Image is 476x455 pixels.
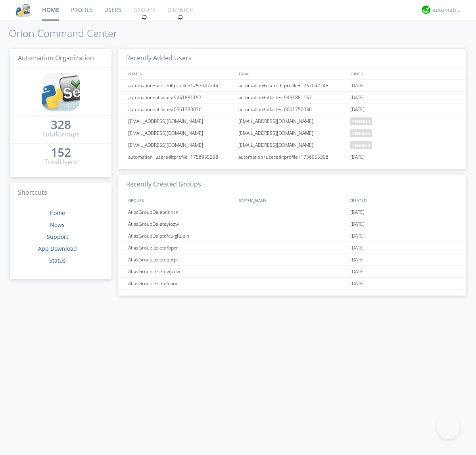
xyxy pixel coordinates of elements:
[126,104,236,115] div: automation+atlastest0061750036
[126,80,236,91] div: automation+usereditprofile+1757047245
[118,127,466,139] a: [EMAIL_ADDRESS][DOMAIN_NAME][EMAIL_ADDRESS][DOMAIN_NAME]pending
[126,68,235,79] div: NAMES
[126,278,236,289] div: AtlasGroupDeleteloarx
[126,92,236,103] div: automation+atlastest9451881157
[118,92,466,104] a: automation+atlastest9451881157automation+atlastest9451881157[DATE]
[42,130,80,139] div: Total Groups
[178,14,183,20] img: spin.svg
[350,117,372,125] span: pending
[51,148,71,156] div: 152
[118,218,466,230] a: AtlasGroupDeleteyiozw[DATE]
[118,230,466,242] a: AtlasGroupDeletefculgRubin[DATE]
[126,242,236,253] div: AtlasGroupDeletefbpxr
[118,80,466,92] a: automation+usereditprofile+1757047245automation+usereditprofile+1757047245[DATE]
[142,14,147,20] img: spin.svg
[237,68,347,79] div: EMAIL
[118,266,466,278] a: AtlasGroupDeletewjzuw[DATE]
[236,139,348,151] div: [EMAIL_ADDRESS][DOMAIN_NAME]
[51,121,71,129] div: 328
[126,139,236,151] div: [EMAIL_ADDRESS][DOMAIN_NAME]
[126,194,235,206] div: GROUPS
[118,206,466,218] a: AtlasGroupDeletelnnsn[DATE]
[118,278,466,290] a: AtlasGroupDeleteloarx[DATE]
[236,92,348,103] div: automation+atlastest9451881157
[350,129,372,137] span: pending
[350,278,365,290] span: [DATE]
[50,221,65,228] a: News
[350,254,365,266] span: [DATE]
[126,218,236,230] div: AtlasGroupDeleteyiozw
[350,206,365,218] span: [DATE]
[42,73,80,111] img: cddb5a64eb264b2086981ab96f4c1ba7
[16,3,30,17] img: cddb5a64eb264b2086981ab96f4c1ba7
[10,183,111,203] h3: Shortcuts
[236,115,348,127] div: [EMAIL_ADDRESS][DOMAIN_NAME]
[432,6,462,14] div: automation+atlas
[118,254,466,266] a: AtlasGroupDeleteqbtpr[DATE]
[38,245,77,252] a: App Download
[118,175,466,194] h3: Recently Created Groups
[422,6,430,14] img: d2d01cd9b4174d08988066c6d424eccd
[436,415,460,439] iframe: Toggle Customer Support
[236,80,348,91] div: automation+usereditprofile+1757047245
[350,242,365,254] span: [DATE]
[51,121,71,130] a: 328
[236,104,348,115] div: automation+atlastest0061750036
[350,230,365,242] span: [DATE]
[51,148,71,157] a: 152
[126,115,236,127] div: [EMAIL_ADDRESS][DOMAIN_NAME]
[126,266,236,277] div: AtlasGroupDeletewjzuw
[118,104,466,115] a: automation+atlastest0061750036automation+atlastest0061750036[DATE]
[47,233,68,240] a: Support
[350,80,365,92] span: [DATE]
[118,49,466,68] h3: Recently Added Users
[18,54,94,62] span: Automation Organization
[350,151,365,163] span: [DATE]
[350,104,365,115] span: [DATE]
[126,230,236,242] div: AtlasGroupDeletefculgRubin
[350,141,372,149] span: pending
[50,209,65,217] a: Home
[236,127,348,139] div: [EMAIL_ADDRESS][DOMAIN_NAME]
[350,266,365,278] span: [DATE]
[236,151,348,163] div: automation+usereditprofile+1756955398
[126,206,236,218] div: AtlasGroupDeletelnnsn
[118,115,466,127] a: [EMAIL_ADDRESS][DOMAIN_NAME][EMAIL_ADDRESS][DOMAIN_NAME]pending
[126,151,236,163] div: automation+usereditprofile+1756955398
[118,242,466,254] a: AtlasGroupDeletefbpxr[DATE]
[237,194,347,206] div: SYSTEM_NAME
[118,151,466,163] a: automation+usereditprofile+1756955398automation+usereditprofile+1756955398[DATE]
[347,194,459,206] div: CREATED
[126,127,236,139] div: [EMAIL_ADDRESS][DOMAIN_NAME]
[118,139,466,151] a: [EMAIL_ADDRESS][DOMAIN_NAME][EMAIL_ADDRESS][DOMAIN_NAME]pending
[350,92,365,104] span: [DATE]
[44,157,77,167] div: Total Users
[347,68,459,79] div: JOINED
[350,218,365,230] span: [DATE]
[49,257,66,264] a: Status
[126,254,236,265] div: AtlasGroupDeleteqbtpr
